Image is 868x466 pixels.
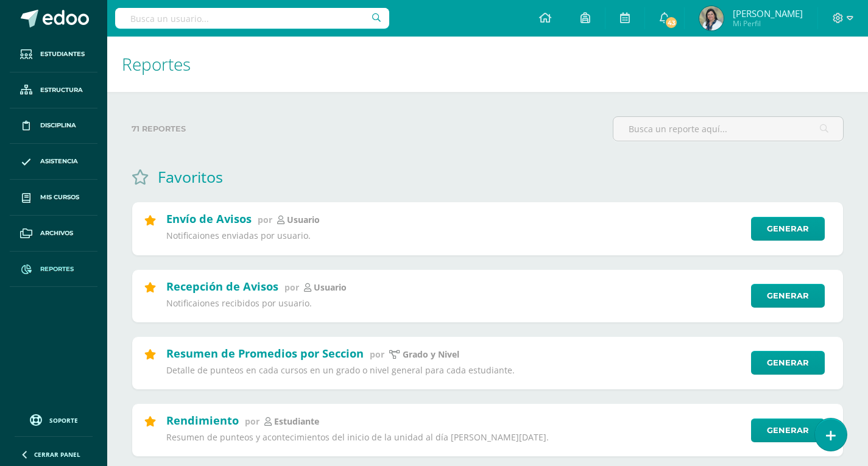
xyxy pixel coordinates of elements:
input: Busca un reporte aquí... [613,117,843,141]
span: Mi Perfil [733,18,803,29]
span: Soporte [49,416,78,425]
a: Estructura [10,72,97,108]
a: Generar [751,217,825,241]
span: Cerrar panel [34,450,80,459]
a: Disciplina [10,108,97,144]
p: Detalle de punteos en cada cursos en un grado o nivel general para cada estudiante. [166,365,743,376]
a: Generar [751,418,825,442]
p: Usuario [314,282,347,293]
a: Archivos [10,216,97,252]
p: Notificaiones enviadas por usuario. [166,230,743,241]
span: por [284,281,299,293]
span: por [258,214,272,225]
span: Archivos [40,228,73,238]
span: [PERSON_NAME] [733,7,803,19]
span: Disciplina [40,121,76,130]
a: Estudiantes [10,37,97,72]
p: Resumen de punteos y acontecimientos del inicio de la unidad al día [PERSON_NAME][DATE]. [166,432,743,443]
span: Asistencia [40,157,78,166]
h2: Envío de Avisos [166,211,252,226]
span: Mis cursos [40,192,79,202]
p: Notificaiones recibidos por usuario. [166,298,743,309]
label: 71 reportes [132,116,603,141]
span: Estudiantes [40,49,85,59]
span: Estructura [40,85,83,95]
span: Reportes [122,52,191,76]
span: por [245,415,259,427]
a: Reportes [10,252,97,288]
a: Mis cursos [10,180,97,216]
a: Generar [751,351,825,375]
h2: Recepción de Avisos [166,279,278,294]
h2: Rendimiento [166,413,239,428]
p: Usuario [287,214,320,225]
h1: Favoritos [158,166,223,187]
a: Asistencia [10,144,97,180]
a: Generar [751,284,825,308]
span: por [370,348,384,360]
span: 43 [665,16,678,29]
input: Busca un usuario... [115,8,389,29]
h2: Resumen de Promedios por Seccion [166,346,364,361]
a: Soporte [15,411,93,428]
span: Reportes [40,264,74,274]
img: ddd9173603c829309f2e28ae9f8beb11.png [699,6,724,30]
p: Grado y Nivel [403,349,459,360]
p: estudiante [274,416,319,427]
